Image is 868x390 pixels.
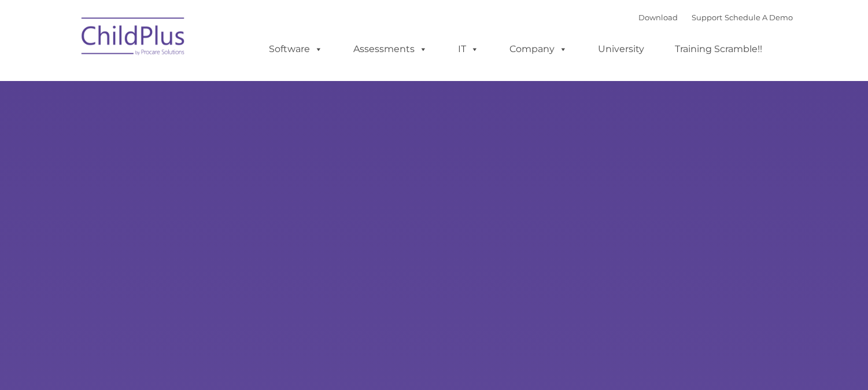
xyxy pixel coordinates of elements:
[692,13,722,22] a: Support
[586,38,656,61] a: University
[663,38,774,61] a: Training Scramble!!
[76,9,191,67] img: ChildPlus by Procare Solutions
[446,38,490,61] a: IT
[257,38,334,61] a: Software
[638,13,678,22] a: Download
[638,13,793,22] font: |
[342,38,439,61] a: Assessments
[725,13,793,22] a: Schedule A Demo
[498,38,579,61] a: Company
